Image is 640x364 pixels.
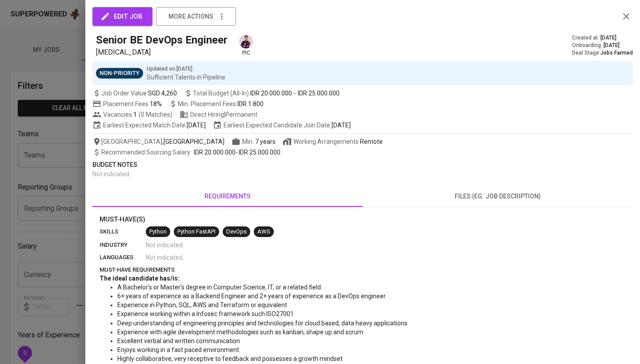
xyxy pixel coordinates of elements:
[298,89,340,98] span: IDR 25.000.000
[146,228,170,236] span: Python
[117,284,322,291] span: A Bachelor's or Master’s degree in Computer Science, IT, or a related field.
[168,11,213,22] span: more actions
[92,170,131,178] span: Not indicated .
[98,191,357,202] span: requirements
[100,253,146,262] p: languages
[223,228,250,236] span: DevOps
[572,49,633,57] div: Deal Stage :
[117,293,386,300] span: 6+ years of experience as a Backend Engineer and 2+ years of experience as a DevOps engineer
[332,121,351,130] span: [DATE]
[360,137,383,146] div: Remote
[194,149,236,156] span: IDR 20.000.000
[100,227,146,236] p: skills
[117,301,287,309] span: Experience in Python, SQL, AWS and Terraform or equivalent
[117,346,239,353] span: Enjoys working in a fast paced environment
[147,65,225,73] p: Updated on : [DATE]
[147,73,225,82] p: Sufficient Talents in Pipeline
[187,121,206,130] span: [DATE]
[103,100,162,107] span: Placement Fees
[174,228,219,236] span: Python FastAPI
[100,275,180,282] span: The ideal candidate has/is:
[242,138,276,145] span: Min.
[572,34,633,42] div: Created at :
[117,355,343,362] span: Highly collaborative, very receptive to feedback and possesses a growth mindset
[101,148,280,157] span: -
[238,34,254,57] div: pic
[600,34,616,42] span: [DATE]
[92,89,177,98] span: Job Order Value
[148,89,177,98] span: SGD 4,260
[101,149,193,156] span: Recommended Sourcing Salary :
[239,35,253,48] img: erwin@glints.com
[368,191,628,202] span: files (eg: job description)
[100,241,146,249] p: industry
[117,310,294,317] span: Experience working within a Infosec framework such ISO27001
[146,241,184,249] span: Not indicated .
[213,121,351,130] span: Earliest Expected Candidate Join Date
[100,214,626,225] p: Must-Have(s)
[132,110,137,119] span: 1
[250,89,292,98] span: IDR 20.000.000
[600,50,633,56] span: Jobs Farmed
[239,149,280,156] span: IDR 25.000.000
[92,121,206,130] span: Earliest Expected Match Date
[92,110,172,119] span: Vacancies ( 0 Matches )
[255,138,276,145] span: 7 years
[117,328,363,336] span: Experience with agile development methodologies such as kanban, shape up and scrum
[283,137,383,146] span: Working Arrangements
[237,100,264,107] span: IDR 1.800
[92,137,224,146] span: [GEOGRAPHIC_DATA] ,
[180,110,257,119] span: Direct Hiring | Permanent
[164,137,224,146] span: [GEOGRAPHIC_DATA]
[100,265,626,274] p: must-have requirements
[96,48,151,56] span: [MEDICAL_DATA]
[96,69,143,78] span: Non-Priority
[572,42,633,49] div: Onboarding :
[178,100,264,107] span: Min. Placement Fees
[96,33,228,47] h5: Senior BE DevOps Engineer
[146,253,184,262] span: Not indicated .
[604,42,620,49] span: [DATE]
[184,89,340,98] span: Total Budget (All-In)
[294,89,296,98] span: -
[150,100,162,107] span: 18%
[117,337,240,344] span: Excellent verbal and written communication
[117,320,408,327] span: Deep understanding of engineering principles and technologies for cloud based, data heavy applica...
[92,160,633,170] p: Budget Notes
[254,228,274,236] span: AWS
[156,7,236,26] button: more actions
[92,7,152,26] button: edit job
[102,11,143,22] span: edit job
